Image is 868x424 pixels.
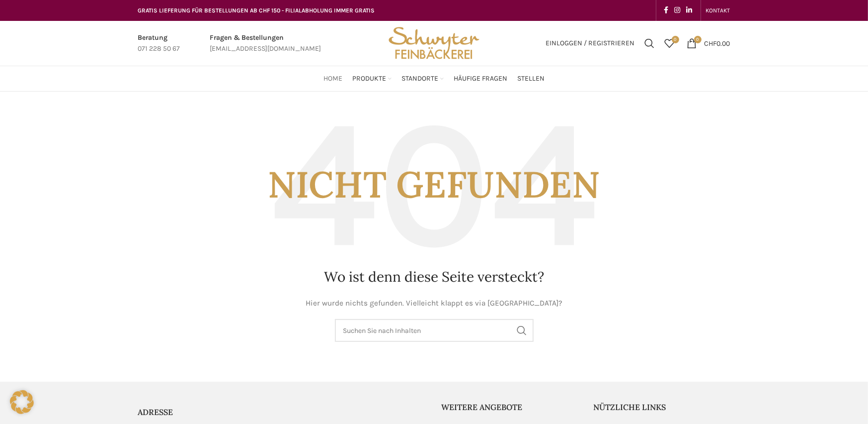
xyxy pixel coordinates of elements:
[640,33,660,53] a: Suchen
[352,69,392,89] a: Produkte
[705,39,730,47] bdi: 0.00
[210,32,321,55] a: Infobox link
[660,33,680,53] div: Meine Wunschliste
[385,21,482,66] img: Bäckerei Schwyter
[323,69,342,89] a: Home
[138,7,375,14] span: GRATIS LIEFERUNG FÜR BESTELLUNGEN AB CHF 150 - FILIALABHOLUNG IMMER GRATIS
[401,69,444,89] a: Standorte
[682,33,735,53] a: 0 CHF0.00
[706,0,730,20] a: KONTAKT
[138,267,730,287] h1: Wo ist denn diese Seite versteckt?
[442,402,579,413] h5: Weitere Angebote
[705,39,717,47] span: CHF
[694,36,702,43] span: 0
[454,74,507,84] span: Häufige Fragen
[546,40,635,47] span: Einloggen / Registrieren
[684,3,696,17] a: Linkedin social link
[138,407,173,417] span: ADRESSE
[517,74,545,84] span: Stellen
[454,69,507,89] a: Häufige Fragen
[138,32,180,55] a: Infobox link
[701,0,735,20] div: Secondary navigation
[385,38,482,47] a: Site logo
[593,402,730,413] h5: Nützliche Links
[672,3,684,17] a: Instagram social link
[672,36,679,43] span: 0
[541,33,640,53] a: Einloggen / Registrieren
[138,297,730,310] p: Hier wurde nichts gefunden. Vielleicht klappt es via [GEOGRAPHIC_DATA]?
[517,69,545,89] a: Stellen
[133,69,735,89] div: Main navigation
[661,3,672,17] a: Facebook social link
[401,74,438,84] span: Standorte
[335,319,534,342] input: Suchen
[323,74,342,84] span: Home
[660,33,680,53] a: 0
[138,111,730,257] h3: Nicht gefunden
[706,7,730,14] span: KONTAKT
[352,74,386,84] span: Produkte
